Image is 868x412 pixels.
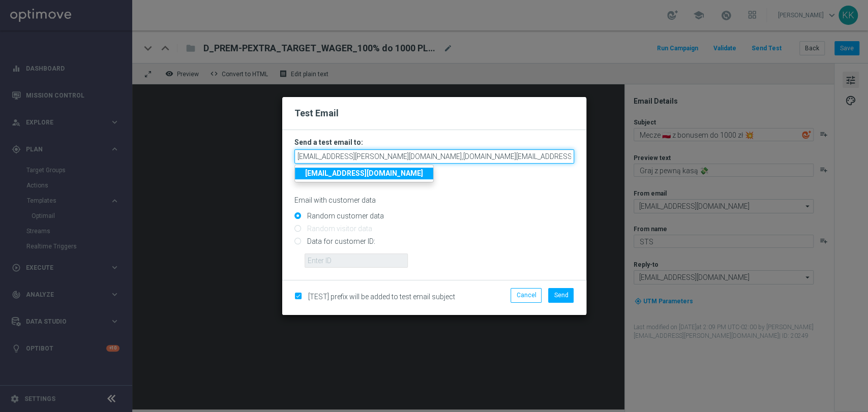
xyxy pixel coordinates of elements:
[554,292,568,299] span: Send
[305,169,423,177] strong: [EMAIL_ADDRESS][DOMAIN_NAME]
[294,166,574,175] p: Separate multiple addresses with commas
[305,211,384,220] label: Random customer data
[548,288,574,302] button: Send
[305,253,408,268] input: Enter ID
[294,196,574,205] p: Email with customer data
[511,288,542,302] button: Cancel
[295,168,433,179] a: [EMAIL_ADDRESS][DOMAIN_NAME]
[294,138,574,147] h3: Send a test email to:
[294,107,574,119] h2: Test Email
[308,293,455,301] span: [TEST] prefix will be added to test email subject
